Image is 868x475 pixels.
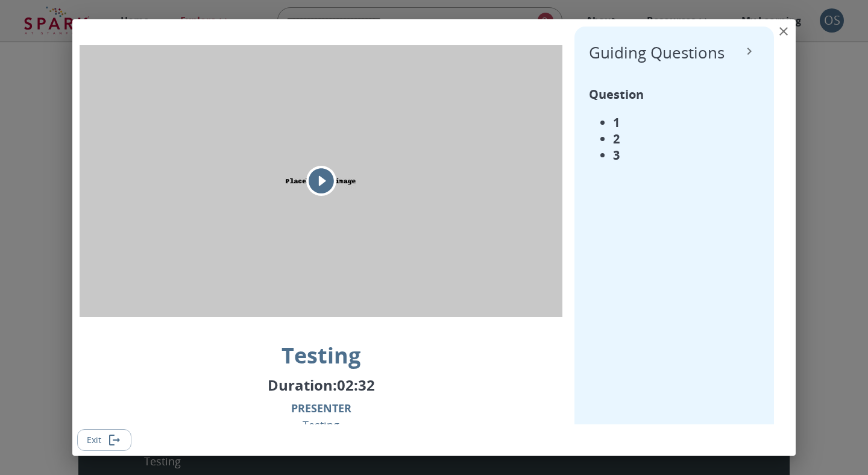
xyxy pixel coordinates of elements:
p: Guiding Questions [589,41,725,64]
div: Placeholder Image [80,27,562,336]
button: close [772,19,796,43]
button: collapse [739,41,759,61]
p: Duration: 02:32 [268,375,375,395]
li: 1 [613,115,725,131]
b: PRESENTER [291,401,351,415]
li: 3 [613,147,725,163]
p: Question [589,86,725,102]
p: Testing [281,341,360,370]
li: 2 [613,131,725,147]
button: Exit [77,429,131,451]
button: play [303,163,339,199]
p: Testing [291,400,351,433]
